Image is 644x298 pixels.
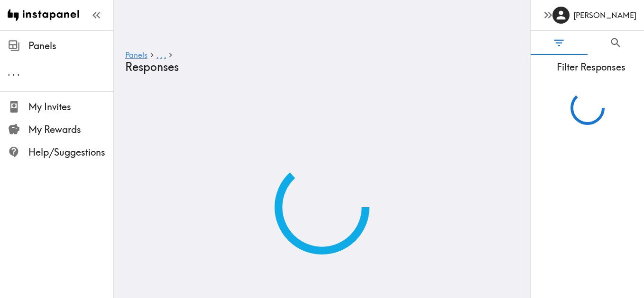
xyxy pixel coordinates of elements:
[156,51,166,60] a: ...
[160,50,162,60] span: .
[531,31,588,55] button: Filter Responses
[8,66,10,78] span: .
[28,39,113,53] span: Panels
[573,10,636,20] h6: [PERSON_NAME]
[17,66,20,78] span: .
[12,66,15,78] span: .
[28,123,113,136] span: My Rewards
[156,50,158,60] span: .
[164,50,166,60] span: .
[125,60,511,74] h4: Responses
[125,51,147,60] a: Panels
[28,146,113,159] span: Help/Suggestions
[609,36,622,49] span: Search
[538,61,644,74] span: Filter Responses
[28,100,113,114] span: My Invites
